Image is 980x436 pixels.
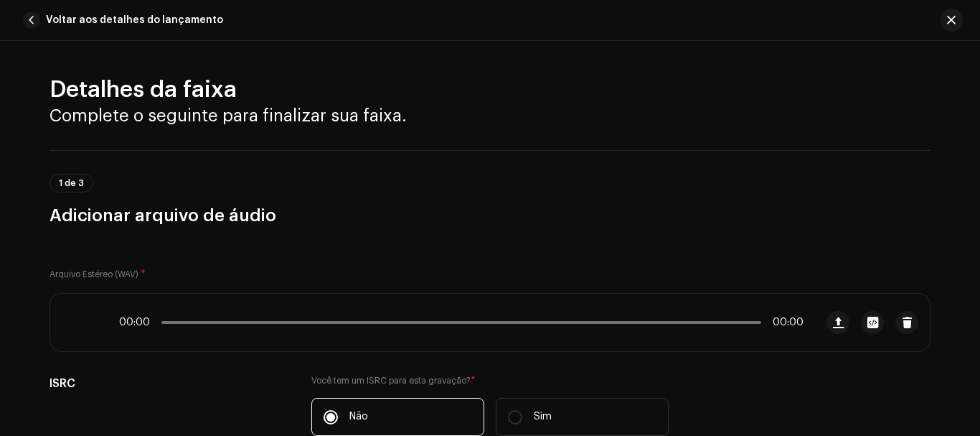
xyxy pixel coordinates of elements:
p: Sim [534,409,552,425]
h3: Adicionar arquivo de áudio [50,204,930,227]
h3: Complete o seguinte para finalizar sua faixa. [50,104,930,127]
h2: Detalhes da faixa [50,75,930,104]
span: 00:00 [767,317,804,328]
h5: ISRC [50,375,288,392]
p: Não [349,409,368,425]
label: Você tem um ISRC para esta gravação? [311,375,669,386]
